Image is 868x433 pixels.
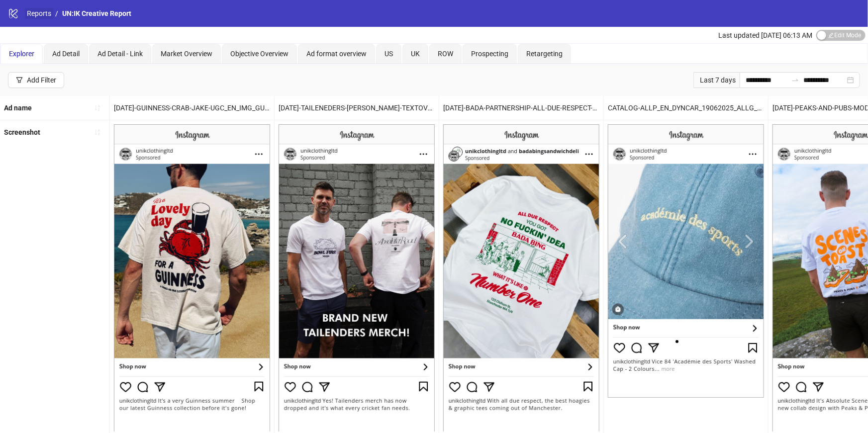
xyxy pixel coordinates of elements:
span: to [791,76,799,84]
b: Ad name [4,104,32,112]
span: Ad Detail - Link [97,50,143,58]
span: Last updated [DATE] 06:13 AM [718,31,812,39]
span: Retargeting [526,50,563,58]
img: Screenshot 120230077464040356 [114,124,270,431]
div: CATALOG-ALLP_EN_DYNCAR_19062025_ALLG_CC_SC3_None_PRO_ [604,96,768,120]
span: Ad format overview [306,50,367,58]
img: Screenshot 120230215014500356 [279,124,435,431]
span: ROW [438,50,453,58]
button: Add Filter [8,72,64,88]
span: US [385,50,393,58]
span: filter [16,77,23,84]
span: sort-ascending [94,129,101,136]
span: swap-right [791,76,799,84]
img: Screenshot 120228259435430356 [443,124,599,431]
div: [DATE]-BADA-PARTNERSHIP-ALL-DUE-RESPECT-TEE_EN_IMG_BADABING_CP_09072025_ALLG_CC_SC24_None__ [439,96,603,120]
div: Add Filter [27,76,56,84]
a: Reports [25,8,53,19]
span: Objective Overview [230,50,289,58]
div: Last 7 days [693,72,740,88]
li: / [55,8,58,19]
div: [DATE]-GUINNESS-CRAB-JAKE-UGC_EN_IMG_GUINNESS_CP_17072025_ALLG_CC_SC1_None__ – Copy [110,96,274,120]
div: [DATE]-TAILENEDERS-[PERSON_NAME]-TEXTOVER_EN_IMG_TAILENDERS_CP_29072025_ALLG_CC_SC24_None_WHITELIST_ [275,96,439,120]
span: Prospecting [471,50,508,58]
span: UK [411,50,420,58]
span: Market Overview [161,50,212,58]
span: Ad Detail [52,50,80,58]
span: sort-ascending [94,104,101,111]
span: UN:IK Creative Report [62,9,131,17]
span: Explorer [9,50,34,58]
b: Screenshot [4,128,40,136]
img: Screenshot 120226629577430356 [608,124,764,398]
